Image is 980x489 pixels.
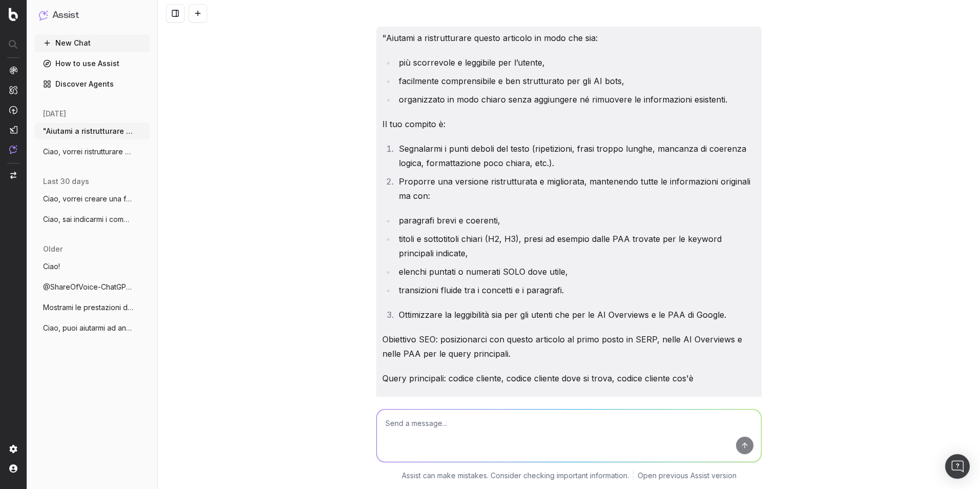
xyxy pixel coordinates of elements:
[396,55,756,70] li: più scorrevole e leggibile per l’utente,
[402,471,629,481] p: Assist can make mistakes. Consider checking important information.
[396,92,756,107] li: organizzato in modo chiaro senza aggiungere né rimuovere le informazioni esistenti.
[9,445,17,453] img: Setting
[43,244,63,254] span: older
[35,123,150,139] button: "Aiutami a ristrutturare questo articolo
[43,109,66,119] span: [DATE]
[35,144,150,160] button: Ciao, vorrei ristrutturare parte del con
[382,396,756,410] p: URL dell’articolo:
[9,106,17,114] img: Activation
[43,126,133,136] span: "Aiutami a ristrutturare questo articolo
[396,141,756,170] li: Segnalarmi i punti deboli del testo (ripetizioni, frasi troppo lunghe, mancanza di coerenza logic...
[43,194,133,204] span: Ciao, vorrei creare una faq su questo ar
[382,371,756,385] p: Query principali: codice cliente, codice cliente dove si trova, codice cliente cos'è
[35,258,150,275] button: Ciao!
[396,213,756,228] li: paragrafi brevi e coerenti,
[638,471,737,481] a: Open previous Assist version
[9,464,17,473] img: My account
[382,117,756,131] p: Il tuo compito è:
[39,8,146,23] button: Assist
[396,264,756,279] li: elenchi puntati o numerati SOLO dove utile,
[396,308,756,322] li: Ottimizzare la leggibilità sia per gli utenti che per le AI Overviews e le PAA di Google.
[382,31,756,45] p: "Aiutami a ristrutturare questo articolo in modo che sia:
[396,74,756,88] li: facilmente comprensibile e ben strutturato per gli AI bots,
[9,86,17,94] img: Intelligence
[35,320,150,336] button: Ciao, puoi aiutarmi ad analizzare il tem
[9,145,17,154] img: Assist
[9,8,18,21] img: Botify logo
[43,323,133,333] span: Ciao, puoi aiutarmi ad analizzare il tem
[35,299,150,316] button: Mostrami le prestazioni delle parole chi
[43,147,133,157] span: Ciao, vorrei ristrutturare parte del con
[43,261,60,272] span: Ciao!
[382,332,756,361] p: Obiettivo SEO: posizionarci con questo articolo al primo posto in SERP, nelle AI Overviews e nell...
[35,191,150,207] button: Ciao, vorrei creare una faq su questo ar
[35,76,150,92] a: Discover Agents
[396,174,756,203] li: Proporre una versione ristrutturata e migliorata, mantenendo tutte le informazioni originali ma con:
[43,302,133,313] span: Mostrami le prestazioni delle parole chi
[396,283,756,297] li: transizioni fluide tra i concetti e i paragrafi.
[43,214,133,225] span: Ciao, sai indicarmi i competitor di assi
[52,8,79,23] h1: Assist
[43,282,133,292] span: @ShareOfVoice-ChatGPT riesci a dirmi per
[35,35,150,51] button: New Chat
[945,454,970,479] div: Open Intercom Messenger
[9,66,17,74] img: Analytics
[9,126,17,134] img: Studio
[10,172,16,179] img: Switch project
[35,55,150,72] a: How to use Assist
[43,176,89,187] span: last 30 days
[35,211,150,228] button: Ciao, sai indicarmi i competitor di assi
[35,279,150,295] button: @ShareOfVoice-ChatGPT riesci a dirmi per
[396,232,756,260] li: titoli e sottotitoli chiari (H2, H3), presi ad esempio dalle PAA trovate per le keyword principal...
[39,10,48,20] img: Assist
